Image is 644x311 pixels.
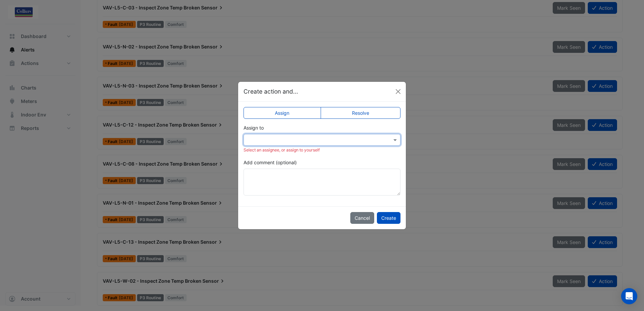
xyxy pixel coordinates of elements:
label: Assign [244,107,321,119]
label: Assign to [244,124,264,131]
div: Select an assignee, or assign to yourself [244,147,400,153]
button: Close [393,87,403,97]
label: Add comment (optional) [244,159,297,166]
button: Cancel [350,212,374,224]
h5: Create action and... [244,87,298,96]
button: Create [377,212,400,224]
div: Open Intercom Messenger [621,288,637,304]
label: Resolve [321,107,401,119]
